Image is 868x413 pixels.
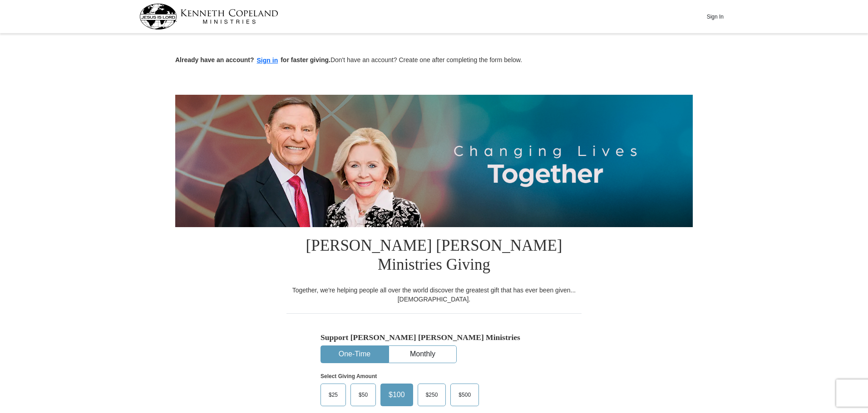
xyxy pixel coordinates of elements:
[389,346,456,363] button: Monthly
[139,4,278,29] img: kcm-header-logo.svg
[175,55,693,66] p: Don't have an account? Create one after completing the form below.
[421,388,443,402] span: $250
[254,55,281,66] button: Sign in
[321,373,377,379] strong: Select Giving Amount
[701,10,729,24] button: Sign In
[286,227,582,286] h1: [PERSON_NAME] [PERSON_NAME] Ministries Giving
[324,388,342,402] span: $25
[354,388,372,402] span: $50
[321,333,547,342] h5: Support [PERSON_NAME] [PERSON_NAME] Ministries
[321,346,388,363] button: One-Time
[286,286,582,304] div: Together, we're helping people all over the world discover the greatest gift that has ever been g...
[454,388,475,402] span: $500
[384,388,409,402] span: $100
[175,56,330,63] strong: Already have an account? for faster giving.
